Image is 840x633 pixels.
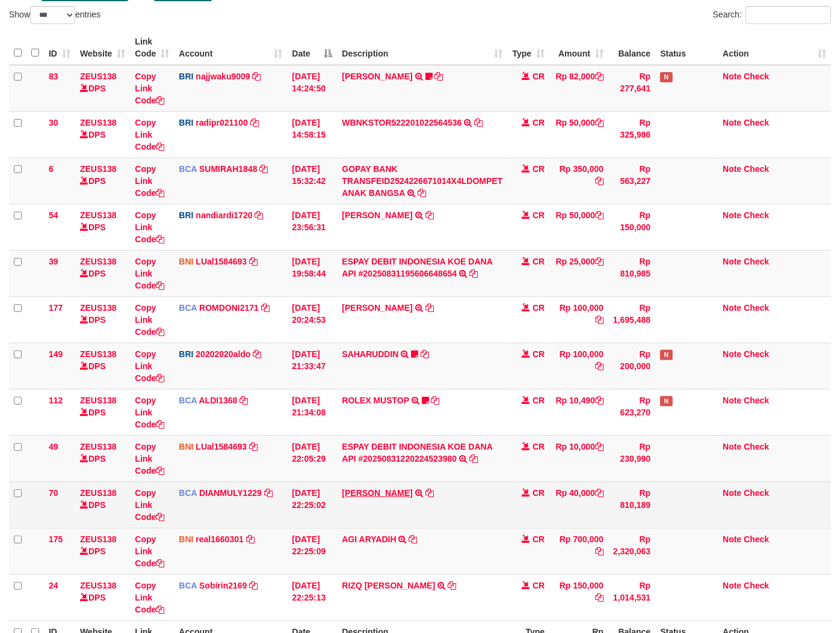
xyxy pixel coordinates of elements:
span: 70 [49,488,58,498]
td: [DATE] 23:56:31 [287,204,337,250]
span: CR [533,534,545,544]
a: ZEUS138 [80,164,117,174]
span: 24 [49,581,58,590]
a: Copy Rp 10,490 to clipboard [595,396,604,405]
a: Copy LUal1584693 to clipboard [249,257,258,266]
a: ZEUS138 [80,534,117,544]
a: Copy SUMIRAH1848 to clipboard [259,164,268,174]
a: ZEUS138 [80,257,117,266]
td: DPS [75,482,130,528]
td: Rp 277,641 [608,65,655,112]
a: 20202020aldo [196,349,250,359]
a: ZEUS138 [80,118,117,127]
td: Rp 100,000 [549,296,608,343]
a: real1660301 [196,534,243,544]
span: CR [533,118,545,127]
a: Copy Link Code [135,349,164,383]
td: DPS [75,435,130,482]
td: Rp 563,227 [608,157,655,204]
a: Copy AGI ARYADIH to clipboard [409,534,417,544]
span: CR [533,257,545,266]
a: ESPAY DEBIT INDONESIA KOE DANA API #20250831220224523980 [342,442,492,463]
a: Copy ABDUL GAFUR to clipboard [425,303,434,313]
a: Note [723,210,741,220]
td: [DATE] 14:24:50 [287,65,337,112]
th: Date: activate to sort column descending [287,31,337,65]
a: Copy radipr021100 to clipboard [250,118,259,127]
a: AGI ARYADIH [342,534,396,544]
a: Copy Link Code [135,442,164,476]
span: BNI [179,442,193,451]
a: Check [744,534,769,544]
td: DPS [75,389,130,435]
td: Rp 700,000 [549,528,608,574]
td: DPS [75,296,130,343]
td: Rp 1,695,488 [608,296,655,343]
a: Copy Link Code [135,164,164,198]
td: DPS [75,111,130,157]
a: Copy RIZQ FAIQ AL ABID to clipboard [448,581,456,590]
a: Copy DARMAWAN SYAHPUTRA to clipboard [425,488,434,498]
a: Copy Rp 40,000 to clipboard [595,488,604,498]
td: Rp 2,320,063 [608,528,655,574]
a: ESPAY DEBIT INDONESIA KOE DANA API #20250831195606648654 [342,257,492,278]
td: Rp 50,000 [549,204,608,250]
td: [DATE] 22:05:29 [287,435,337,482]
a: Copy Rp 25,000 to clipboard [595,257,604,266]
span: 39 [49,257,58,266]
span: 6 [49,164,54,174]
a: Copy Link Code [135,396,164,429]
a: Note [723,118,741,127]
span: 175 [49,534,63,544]
a: Check [744,396,769,405]
span: CR [533,349,545,359]
a: Note [723,72,741,81]
span: 177 [49,303,63,313]
a: Copy Link Code [135,118,164,151]
label: Show entries [9,6,100,24]
a: Copy Link Code [135,210,164,244]
th: Status [655,31,718,65]
th: Amount: activate to sort column ascending [549,31,608,65]
a: Check [744,257,769,266]
span: Has Note [660,350,672,360]
a: Note [723,396,741,405]
td: [DATE] 21:34:08 [287,389,337,435]
a: [PERSON_NAME] [342,210,412,220]
span: 30 [49,118,58,127]
a: RIZQ [PERSON_NAME] [342,581,435,590]
td: DPS [75,574,130,620]
td: DPS [75,157,130,204]
th: Balance [608,31,655,65]
a: Copy Rp 700,000 to clipboard [595,546,604,556]
td: Rp 25,000 [549,250,608,296]
span: 54 [49,210,58,220]
td: Rp 1,014,531 [608,574,655,620]
a: Check [744,488,769,498]
a: Copy ROLEX MUSTOP to clipboard [431,396,440,405]
a: Check [744,72,769,81]
th: Type: activate to sort column ascending [507,31,549,65]
a: Copy Link Code [135,257,164,290]
a: Copy Rp 10,000 to clipboard [595,442,604,451]
span: CR [533,164,545,174]
a: ZEUS138 [80,396,117,405]
a: Copy Rp 50,000 to clipboard [595,118,604,127]
td: Rp 810,985 [608,250,655,296]
a: ZEUS138 [80,303,117,313]
a: Copy GOPAY BANK TRANSFEID2524226671014X4LDOMPET ANAK BANGSA to clipboard [418,188,426,198]
td: Rp 200,000 [608,343,655,389]
a: ALDI1368 [199,396,238,405]
a: [PERSON_NAME] [342,488,412,498]
a: SAHARUDDIN [342,349,398,359]
span: 112 [49,396,63,405]
span: CR [533,581,545,590]
a: LUal1584693 [196,442,247,451]
span: BCA [179,164,197,174]
a: Copy TARI PRATIWI to clipboard [435,72,443,81]
a: Check [744,442,769,451]
a: Copy LUal1584693 to clipboard [249,442,258,451]
a: Check [744,210,769,220]
span: BCA [179,581,197,590]
td: Rp 82,000 [549,65,608,112]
